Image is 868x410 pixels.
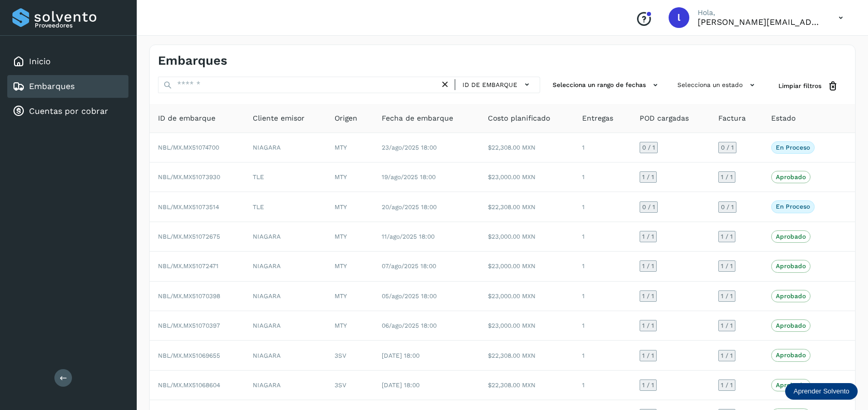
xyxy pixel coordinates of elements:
[382,113,453,124] span: Fecha de embarque
[642,263,654,269] span: 1 / 1
[462,80,517,90] span: ID de embarque
[382,173,436,181] span: 19/ago/2025 18:00
[244,282,327,311] td: NIAGARA
[488,113,550,124] span: Costo planificado
[776,203,810,210] p: En proceso
[574,192,631,222] td: 1
[244,341,327,370] td: NIAGARA
[776,144,810,151] p: En proceso
[244,222,327,252] td: NIAGARA
[721,174,733,180] span: 1 / 1
[480,341,574,370] td: $22,308.00 MXN
[326,282,373,311] td: MTY
[642,144,655,151] span: 0 / 1
[244,192,327,222] td: TLE
[326,163,373,192] td: MTY
[459,77,536,92] button: ID de embarque
[382,352,419,359] span: [DATE] 18:00
[770,77,847,96] button: Limpiar filtros
[574,163,631,192] td: 1
[642,174,654,180] span: 1 / 1
[721,382,733,388] span: 1 / 1
[244,311,327,341] td: NIAGARA
[29,56,51,66] a: Inicio
[480,192,574,222] td: $22,308.00 MXN
[158,292,220,300] span: NBL/MX.MX51070398
[793,387,849,396] p: Aprender Solvento
[158,382,220,389] span: NBL/MX.MX51068604
[698,17,822,27] p: lorena.rojo@serviciosatc.com.mx
[326,222,373,252] td: MTY
[642,204,655,210] span: 0 / 1
[335,113,357,124] span: Origen
[642,382,654,388] span: 1 / 1
[29,106,108,116] a: Cuentas por cobrar
[253,113,305,124] span: Cliente emisor
[776,173,806,181] p: Aprobado
[382,322,437,329] span: 06/ago/2025 18:00
[326,133,373,163] td: MTY
[721,144,734,151] span: 0 / 1
[158,233,220,240] span: NBL/MX.MX51072675
[158,262,219,270] span: NBL/MX.MX51072471
[158,53,227,68] h4: Embarques
[776,292,806,300] p: Aprobado
[382,382,419,389] span: [DATE] 18:00
[480,252,574,281] td: $23,000.00 MXN
[776,382,806,389] p: Aprobado
[778,81,821,91] span: Limpiar filtros
[574,222,631,252] td: 1
[642,233,654,240] span: 1 / 1
[326,341,373,370] td: 3SV
[326,311,373,341] td: MTY
[642,353,654,359] span: 1 / 1
[382,292,437,300] span: 05/ago/2025 18:00
[642,323,654,329] span: 1 / 1
[582,113,613,124] span: Entregas
[244,252,327,281] td: NIAGARA
[574,311,631,341] td: 1
[574,341,631,370] td: 1
[158,113,215,124] span: ID de embarque
[721,263,733,269] span: 1 / 1
[480,311,574,341] td: $23,000.00 MXN
[480,371,574,400] td: $22,308.00 MXN
[244,163,327,192] td: TLE
[382,144,437,151] span: 23/ago/2025 18:00
[480,222,574,252] td: $23,000.00 MXN
[244,371,327,400] td: NIAGARA
[158,352,220,359] span: NBL/MX.MX51069655
[721,204,734,210] span: 0 / 1
[574,133,631,163] td: 1
[382,262,436,270] span: 07/ago/2025 18:00
[548,77,665,94] button: Selecciona un rango de fechas
[721,323,733,329] span: 1 / 1
[326,371,373,400] td: 3SV
[574,282,631,311] td: 1
[721,233,733,240] span: 1 / 1
[776,322,806,329] p: Aprobado
[7,75,128,98] div: Embarques
[776,262,806,270] p: Aprobado
[158,144,219,151] span: NBL/MX.MX51074700
[480,163,574,192] td: $23,000.00 MXN
[776,352,806,359] p: Aprobado
[673,77,762,94] button: Selecciona un estado
[158,322,220,329] span: NBL/MX.MX51070397
[574,371,631,400] td: 1
[721,293,733,299] span: 1 / 1
[35,22,124,29] p: Proveedores
[480,282,574,311] td: $23,000.00 MXN
[785,383,858,400] div: Aprender Solvento
[7,100,128,123] div: Cuentas por cobrar
[718,113,746,124] span: Factura
[382,233,435,240] span: 11/ago/2025 18:00
[574,252,631,281] td: 1
[776,233,806,240] p: Aprobado
[326,252,373,281] td: MTY
[698,8,822,17] p: Hola,
[640,113,689,124] span: POD cargadas
[382,203,437,211] span: 20/ago/2025 18:00
[29,81,75,91] a: Embarques
[244,133,327,163] td: NIAGARA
